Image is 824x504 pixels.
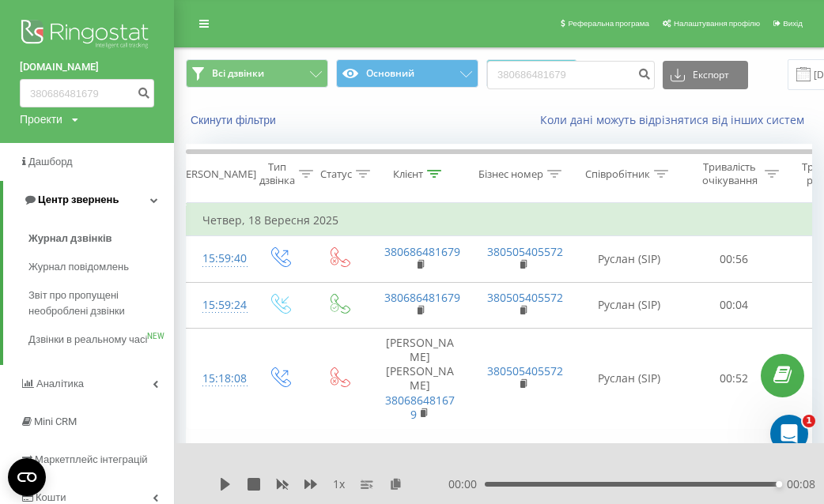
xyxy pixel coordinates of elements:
td: Руслан (SIP) [574,282,685,328]
span: Всі дзвінки [212,67,264,80]
div: Accessibility label [776,481,782,487]
button: Open CMP widget [8,458,46,496]
a: 380505405572 [487,363,563,378]
div: Статус [320,167,352,181]
span: 1 x [333,476,345,492]
span: Журнал повідомлень [28,259,129,275]
div: Клієнт [393,167,423,181]
span: Налаштування профілю [674,19,760,28]
input: Пошук за номером [20,79,154,107]
div: 15:59:24 [202,290,234,321]
span: Дашборд [28,156,73,167]
span: Вихід [783,19,803,28]
button: Графік [486,59,577,88]
a: Звіт про пропущені необроблені дзвінки [28,281,174,325]
td: 00:04 [685,282,784,328]
span: Реферальна програма [568,19,649,28]
div: Проекти [20,111,62,127]
td: Руслан (SIP) [574,328,685,429]
span: Маркетплейс інтеграцій [35,453,148,465]
td: [PERSON_NAME] [PERSON_NAME] [369,328,471,429]
input: Пошук за номером [487,61,655,89]
a: [DOMAIN_NAME] [20,59,154,75]
button: Експорт [663,61,748,89]
a: 380686481679 [385,393,455,422]
td: 00:52 [685,328,784,429]
a: 380686481679 [384,244,460,259]
div: 15:59:40 [202,243,234,274]
div: Бізнес номер [478,167,543,181]
a: 380686481679 [384,290,460,305]
button: Основний [336,59,478,88]
div: [PERSON_NAME] [176,167,256,181]
a: Журнал повідомлень [28,253,174,281]
span: 1 [803,415,815,427]
span: Журнал дзвінків [28,231,112,246]
a: Дзвінки в реальному часіNEW [28,325,174,354]
span: Звіт про пропущені необроблені дзвінки [28,288,166,319]
div: Співробітник [585,167,650,181]
span: Кошти [36,491,66,503]
a: 380505405572 [487,244,563,259]
a: Коли дані можуть відрізнятися вiд інших систем [540,112,812,127]
span: Mini CRM [34,416,77,427]
span: Аналiтика [36,378,84,389]
div: 15:18:08 [202,363,234,394]
a: Центр звернень [3,181,174,219]
span: Центр звернень [38,194,119,205]
span: Дзвінки в реальному часі [28,332,147,348]
img: Ringostat logo [20,16,154,55]
a: 380505405572 [487,290,563,305]
button: Всі дзвінки [186,59,328,88]
td: 00:56 [685,236,784,282]
span: 00:00 [448,476,485,492]
iframe: Intercom live chat [770,415,808,453]
div: Тип дзвінка [259,160,295,187]
span: 00:08 [787,476,815,492]
button: Скинути фільтри [186,113,284,127]
div: Тривалість очікування [698,160,761,187]
td: Руслан (SIP) [574,236,685,282]
a: Журнал дзвінків [28,224,174,253]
